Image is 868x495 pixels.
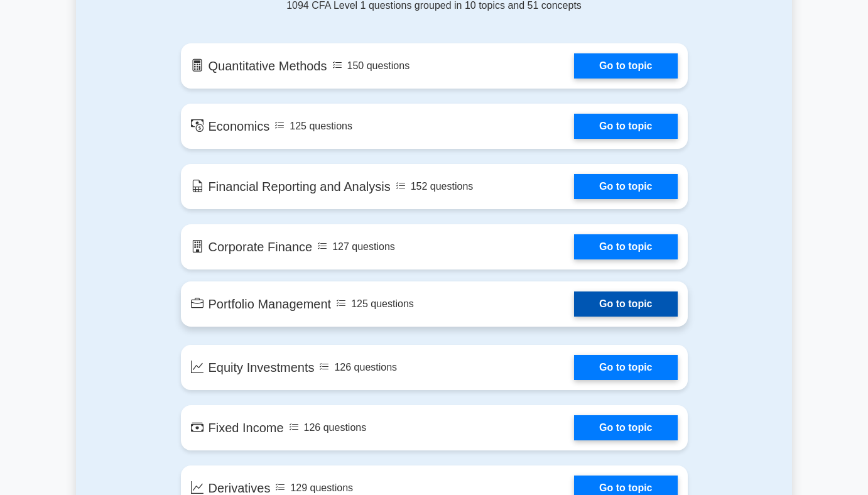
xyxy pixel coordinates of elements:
a: Go to topic [574,291,677,317]
a: Go to topic [574,415,677,440]
a: Go to topic [574,114,677,139]
a: Go to topic [574,234,677,259]
a: Go to topic [574,53,677,79]
a: Go to topic [574,174,677,199]
a: Go to topic [574,355,677,380]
